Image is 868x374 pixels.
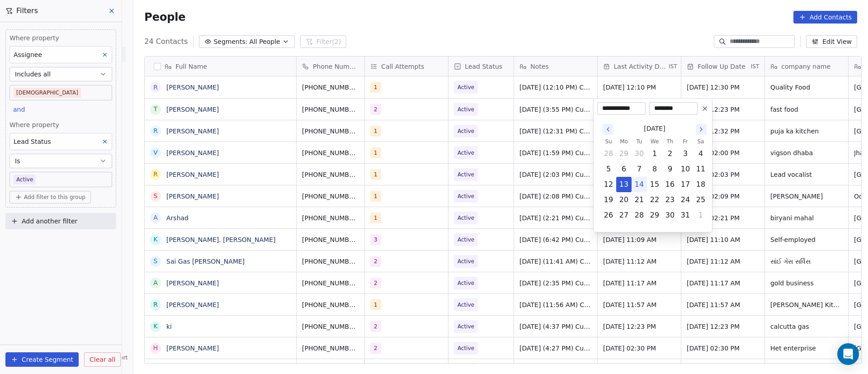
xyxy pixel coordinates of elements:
[632,208,646,223] button: Tuesday, October 28th, 2025
[663,147,677,161] button: Thursday, October 2nd, 2025
[647,177,662,192] button: Wednesday, October 15th, 2025
[632,193,646,207] button: Tuesday, October 21st, 2025
[632,137,647,146] th: Tuesday
[617,162,631,176] button: Monday, October 6th, 2025
[693,193,708,207] button: Saturday, October 25th, 2025
[601,162,616,176] button: Sunday, October 5th, 2025
[617,147,631,161] button: Monday, September 29th, 2025
[662,137,678,146] th: Thursday
[601,137,708,223] table: October 2025
[663,193,677,207] button: Thursday, October 23rd, 2025
[693,208,708,223] button: Saturday, November 1st, 2025
[616,137,632,146] th: Monday
[678,137,693,146] th: Friday
[693,162,708,176] button: Saturday, October 11th, 2025
[678,177,693,192] button: Friday, October 17th, 2025
[678,193,693,207] button: Friday, October 24th, 2025
[693,137,708,146] th: Saturday
[644,124,665,133] span: [DATE]
[647,147,662,161] button: Wednesday, October 1st, 2025
[632,162,646,176] button: Tuesday, October 7th, 2025
[601,208,616,223] button: Sunday, October 26th, 2025
[601,177,616,192] button: Sunday, October 12th, 2025
[663,162,677,176] button: Thursday, October 9th, 2025
[678,162,693,176] button: Friday, October 10th, 2025
[632,177,646,192] button: Today, Tuesday, October 14th, 2025
[663,208,677,223] button: Thursday, October 30th, 2025
[647,162,662,176] button: Wednesday, October 8th, 2025
[693,147,708,161] button: Saturday, October 4th, 2025
[601,147,616,161] button: Sunday, September 28th, 2025
[647,193,662,207] button: Wednesday, October 22nd, 2025
[603,124,613,135] button: Go to the Previous Month
[632,147,646,161] button: Tuesday, September 30th, 2025
[678,208,693,223] button: Friday, October 31st, 2025
[678,147,693,161] button: Friday, October 3rd, 2025
[601,137,616,146] th: Sunday
[617,208,631,223] button: Monday, October 27th, 2025
[601,193,616,207] button: Sunday, October 19th, 2025
[647,208,662,223] button: Wednesday, October 29th, 2025
[693,177,708,192] button: Saturday, October 18th, 2025
[663,177,677,192] button: Thursday, October 16th, 2025
[696,124,707,135] button: Go to the Next Month
[617,177,631,192] button: Monday, October 13th, 2025, selected
[617,193,631,207] button: Monday, October 20th, 2025
[647,137,662,146] th: Wednesday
